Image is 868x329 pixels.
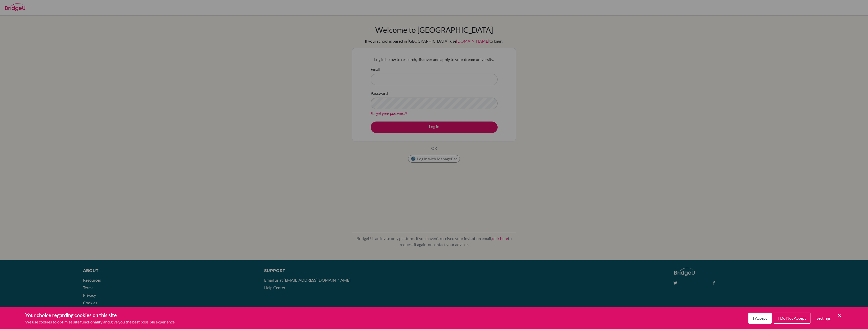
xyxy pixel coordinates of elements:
[748,313,772,324] button: I Accept
[837,313,843,319] button: Save and close
[812,313,835,323] button: Settings
[753,316,767,320] span: I Accept
[817,316,831,320] span: Settings
[25,311,175,319] h3: Your choice regarding cookies on this site
[778,316,806,320] span: I Do Not Accept
[774,313,810,324] button: I Do Not Accept
[25,319,175,325] p: We use cookies to optimise site functionality and give you the best possible experience.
